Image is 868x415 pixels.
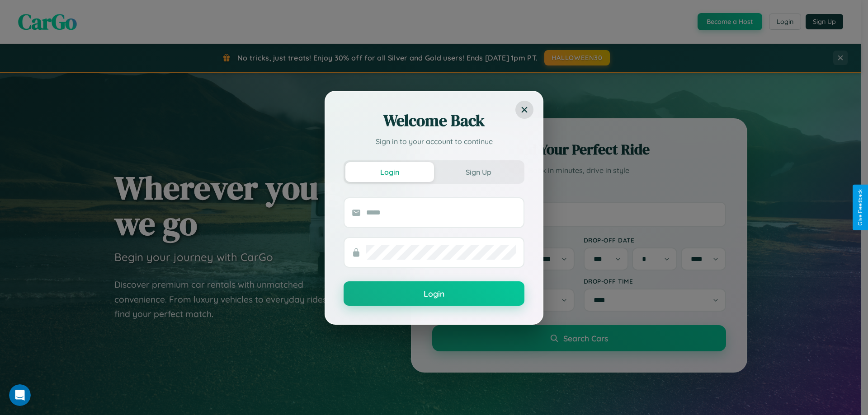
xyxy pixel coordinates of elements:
[9,384,31,406] iframe: Intercom live chat
[344,136,524,147] p: Sign in to your account to continue
[345,162,434,182] button: Login
[344,281,524,306] button: Login
[857,189,863,226] div: Give Feedback
[434,162,523,182] button: Sign Up
[344,110,524,131] h2: Welcome Back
